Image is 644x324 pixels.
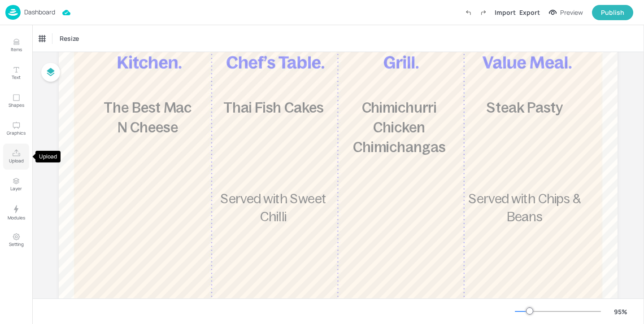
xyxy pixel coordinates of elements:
span: Chimichurri Chicken Chimichangas [353,100,445,155]
button: Preview [544,6,588,19]
span: Served with Sweet Chilli [221,192,326,224]
button: Publish [592,5,633,20]
div: Preview [560,8,583,18]
div: Export [519,8,540,17]
label: Undo (Ctrl + Z) [461,5,476,20]
span: Served with Chips & Beans [469,192,581,224]
span: Thai Fish Cakes [223,100,323,116]
div: Upload [35,151,61,162]
img: logo-86c26b7e.jpg [5,5,21,20]
span: The Best Mac N Cheese [104,100,191,136]
div: 95 % [610,307,631,316]
div: Import [495,8,516,17]
span: Steak Pasty [487,100,563,116]
span: Resize [58,34,81,43]
label: Redo (Ctrl + Y) [476,5,491,20]
div: Publish [601,8,624,18]
p: Dashboard [24,9,55,15]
